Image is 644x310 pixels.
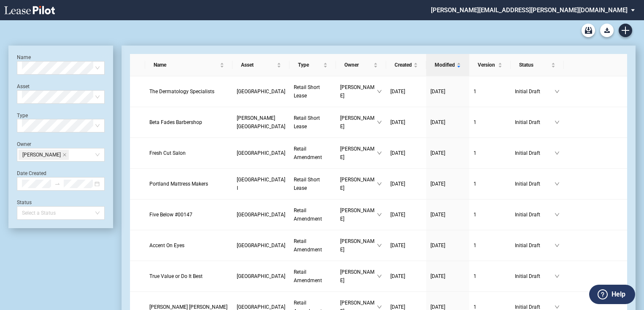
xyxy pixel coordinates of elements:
[237,87,285,96] a: [GEOGRAPHIC_DATA]
[474,273,476,279] span: 1
[237,175,285,192] a: [GEOGRAPHIC_DATA] I
[377,212,382,217] span: down
[237,304,285,310] span: North Riverside Plaza
[237,212,285,218] span: Warminster Towne Center
[474,119,476,125] span: 1
[430,180,465,188] a: [DATE]
[54,181,60,187] span: swap-right
[474,89,476,94] span: 1
[149,241,228,250] a: Accent On Eyes
[377,181,382,186] span: down
[340,268,377,285] span: [PERSON_NAME]
[149,118,228,127] a: Beta Fades Barbershop
[294,206,332,223] a: Retail Amendment
[515,180,555,188] span: Initial Draft
[390,87,422,96] a: [DATE]
[377,243,382,248] span: down
[555,212,560,217] span: down
[17,141,31,147] label: Owner
[426,54,469,76] th: Modified
[474,210,506,219] a: 1
[237,89,285,94] span: Roosevelt Mall
[474,118,506,127] a: 1
[598,24,616,37] md-menu: Download Blank Form List
[294,269,322,283] span: Retail Amendment
[294,146,322,160] span: Retail Amendment
[555,120,560,125] span: down
[237,177,285,191] span: Burlington Square I
[17,199,32,205] label: Status
[430,273,445,279] span: [DATE]
[377,89,382,94] span: down
[237,272,285,280] a: [GEOGRAPHIC_DATA]
[390,241,422,250] a: [DATE]
[390,304,405,310] span: [DATE]
[478,61,496,69] span: Version
[474,304,476,310] span: 1
[294,115,320,129] span: Retail Short Lease
[294,84,320,99] span: Retail Short Lease
[377,305,382,310] span: down
[149,180,228,188] a: Portland Mattress Makers
[294,114,332,131] a: Retail Short Lease
[340,114,377,131] span: [PERSON_NAME]
[589,285,635,304] button: Help
[390,181,405,187] span: [DATE]
[430,181,445,187] span: [DATE]
[62,153,67,157] span: close
[336,54,386,76] th: Owner
[474,181,476,187] span: 1
[149,212,192,218] span: Five Below #00147
[474,212,476,218] span: 1
[390,272,422,280] a: [DATE]
[515,87,555,96] span: Initial Draft
[612,289,625,300] label: Help
[430,89,445,94] span: [DATE]
[555,89,560,94] span: down
[430,150,445,156] span: [DATE]
[294,145,332,162] a: Retail Amendment
[237,149,285,157] a: [GEOGRAPHIC_DATA]
[294,238,322,253] span: Retail Amendment
[390,273,405,279] span: [DATE]
[149,149,228,157] a: Fresh Cut Salon
[474,87,506,96] a: 1
[237,115,285,129] span: Watts Mill Plaza
[519,61,549,69] span: Status
[619,24,632,37] a: Create new document
[22,150,61,159] span: [PERSON_NAME]
[294,83,332,100] a: Retail Short Lease
[430,119,445,125] span: [DATE]
[294,177,320,191] span: Retail Short Lease
[390,180,422,188] a: [DATE]
[390,150,405,156] span: [DATE]
[390,243,405,248] span: [DATE]
[511,54,564,76] th: Status
[154,61,218,69] span: Name
[237,150,285,156] span: Greentree Shopping Center
[344,61,372,69] span: Owner
[298,61,322,69] span: Type
[294,175,332,192] a: Retail Short Lease
[555,243,560,248] span: down
[340,175,377,192] span: [PERSON_NAME]
[149,150,186,156] span: Fresh Cut Salon
[377,151,382,156] span: down
[430,241,465,250] a: [DATE]
[377,120,382,125] span: down
[430,212,445,218] span: [DATE]
[237,210,285,219] a: [GEOGRAPHIC_DATA]
[555,151,560,156] span: down
[17,54,31,60] label: Name
[149,243,184,248] span: Accent On Eyes
[17,113,28,119] label: Type
[340,83,377,100] span: [PERSON_NAME]
[241,61,275,69] span: Asset
[386,54,426,76] th: Created
[515,149,555,157] span: Initial Draft
[515,241,555,250] span: Initial Draft
[340,206,377,223] span: [PERSON_NAME]
[17,170,46,176] label: Date Created
[54,181,60,187] span: to
[237,241,285,250] a: [GEOGRAPHIC_DATA]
